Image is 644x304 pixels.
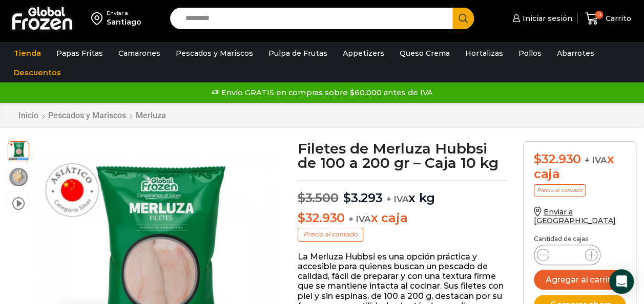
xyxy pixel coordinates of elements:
span: + IVA [585,155,607,165]
a: 0 Carrito [583,7,634,31]
a: Merluza [135,111,167,120]
img: address-field-icon.svg [91,10,107,27]
div: x caja [534,152,626,182]
span: filete de merluza [8,140,29,161]
span: + IVA [348,214,371,224]
p: Cantidad de cajas [534,235,626,243]
a: Appetizers [338,44,389,63]
button: Agregar al carrito [534,270,626,290]
nav: Breadcrumb [18,111,167,120]
h1: Filetes de Merluza Hubbsi de 100 a 200 gr – Caja 10 kg [298,141,508,170]
a: Hortalizas [460,44,508,63]
div: Santiago [107,17,141,27]
a: Pulpa de Frutas [263,44,333,63]
span: 0 [595,11,603,19]
a: Queso Crema [394,44,455,63]
button: Search button [452,8,474,29]
bdi: 3.293 [343,190,383,205]
span: $ [298,210,305,225]
a: Pollos [513,44,547,63]
a: Pescados y Mariscos [48,111,127,120]
span: Carrito [603,13,631,24]
bdi: 32.930 [534,151,581,166]
p: x kg [298,180,508,206]
p: Precio al contado [534,184,586,197]
p: Precio al contado [298,228,363,241]
bdi: 3.500 [298,190,339,205]
span: $ [534,151,542,166]
div: Enviar a [107,10,141,17]
span: $ [343,190,351,205]
a: Camarones [113,44,165,63]
a: Inicio [18,111,39,120]
a: Iniciar sesión [510,8,572,29]
span: + IVA [386,194,408,204]
div: Open Intercom Messenger [609,269,634,294]
span: plato-merluza [8,167,29,187]
input: Product quantity [557,248,577,262]
a: Enviar a [GEOGRAPHIC_DATA] [534,207,616,225]
bdi: 32.930 [298,210,345,225]
a: Papas Fritas [51,44,108,63]
a: Tienda [9,44,46,63]
a: Descuentos [9,63,66,82]
span: $ [298,190,305,205]
p: x caja [298,211,508,226]
a: Abarrotes [552,44,599,63]
a: Pescados y Mariscos [171,44,258,63]
span: Iniciar sesión [520,13,572,24]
